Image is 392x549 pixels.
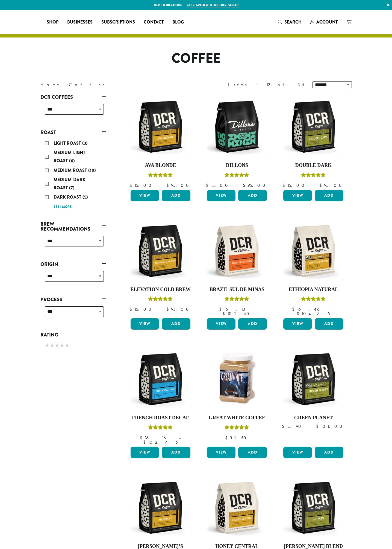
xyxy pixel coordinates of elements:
div: Rated 5.00 out of 5 [225,172,249,180]
h4: Dillons [205,162,268,169]
h4: Brazil Sul De Minas [205,287,268,293]
span: Medium-Light Roast [54,149,85,164]
a: View [283,447,312,458]
a: View [131,190,159,201]
span: – [235,182,238,188]
a: See 1 more [54,204,72,210]
h4: Elevation Cold Brew [129,287,192,293]
span: Dark Roast [54,194,82,200]
img: Great-White-Coffee.png [205,348,268,411]
a: Rating [40,330,106,339]
h4: Great White Coffee [205,415,268,421]
img: DCR-12oz-Dillons-Stock-scaled.png [205,95,268,158]
span: Blog [172,19,184,26]
bdi: 15.00 [129,306,154,312]
span: ★ [50,341,55,349]
a: Roast [40,128,106,137]
span: ★ [55,341,60,349]
span: $ [282,423,287,429]
a: Ethiopia NaturalRated 5.00 out of 5 [282,219,345,316]
span: $ [129,306,134,312]
span: $ [129,182,134,188]
span: $ [282,182,287,188]
a: Elevation Cold BrewRated 5.00 out of 5 [129,219,192,316]
bdi: 16.46 [292,306,328,312]
button: Add [238,318,267,330]
bdi: 16.13 [219,306,247,312]
span: – [312,182,314,188]
img: DCR-12oz-Honey-Central-Stock-scaled.png [205,476,268,539]
img: DCR-12oz-Elevation-Cold-Brew-Stock-scaled.png [129,219,192,282]
a: View [207,318,235,330]
span: › [66,80,68,88]
bdi: 15.90 [282,423,303,429]
div: Roast [40,137,106,213]
a: Origin [40,260,106,269]
bdi: 95.00 [166,182,191,188]
a: Get started with our best seller [187,3,238,7]
a: View [131,318,159,330]
bdi: 16.16 [140,435,174,441]
img: DCR-12oz-Hannahs-Stock-scaled.png [129,476,192,539]
div: Rated 4.50 out of 5 [301,172,326,180]
span: Medium-Dark Roast [54,176,86,191]
bdi: 102.75 [143,439,178,445]
a: Great White CoffeeRated 5.00 out of 5 $31.50 [205,348,268,445]
div: Process [40,304,106,324]
span: – [309,423,311,429]
span: $ [166,306,171,312]
span: Medium Roast [54,167,88,173]
a: Shop [42,18,63,27]
span: $ [225,435,230,441]
button: Add [238,190,267,201]
div: Items 1-12 of 35 [228,82,304,88]
span: Subscriptions [101,19,135,26]
a: DCR Coffees [40,92,106,102]
a: View [283,190,312,201]
span: (7) [69,185,75,191]
span: – [179,435,181,441]
span: – [159,306,161,312]
a: Brazil Sul De MinasRated 5.00 out of 5 [205,219,268,316]
span: – [333,306,335,312]
span: Account [316,19,338,25]
button: Add [162,447,190,458]
span: – [159,182,161,188]
h4: Double Dark [282,162,345,169]
h4: Green Planet [282,415,345,421]
img: DCR-12oz-Double-Dark-Stock-scaled.png [282,95,345,158]
span: ★ [64,341,69,349]
span: (10) [88,167,96,173]
span: $ [222,311,227,316]
div: Origin [40,269,106,288]
a: Ava BlondeRated 5.00 out of 5 [129,95,192,188]
bdi: 15.00 [282,182,307,188]
a: Green Planet [282,348,345,445]
a: Home [40,82,61,88]
div: Rated 5.00 out of 5 [148,172,173,180]
img: DCR-12oz-Howies-Stock-scaled.png [282,476,345,539]
span: (3) [82,140,88,146]
span: $ [319,182,324,188]
a: Process [40,295,106,304]
span: $ [143,439,148,445]
button: Add [315,318,343,330]
a: Brew Recommendations [40,219,106,234]
span: $ [297,311,301,316]
bdi: 15.00 [206,182,230,188]
span: $ [166,182,171,188]
img: DCR-12oz-FTO-Green-Planet-Stock-scaled.png [282,348,345,411]
a: View [207,190,235,201]
div: Brew Recommendations [40,234,106,253]
button: Add [315,190,343,201]
bdi: 102.50 [222,311,252,316]
span: Search [284,19,302,25]
img: DCR-12oz-Ava-Blonde-Stock-scaled.png [129,95,192,158]
bdi: 95.00 [243,182,268,188]
button: Add [315,447,343,458]
h4: French Roast Decaf [129,415,192,421]
a: View [283,318,312,330]
span: Light Roast [54,140,82,146]
span: Businesses [67,19,93,26]
h1: Coffee [36,51,356,66]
